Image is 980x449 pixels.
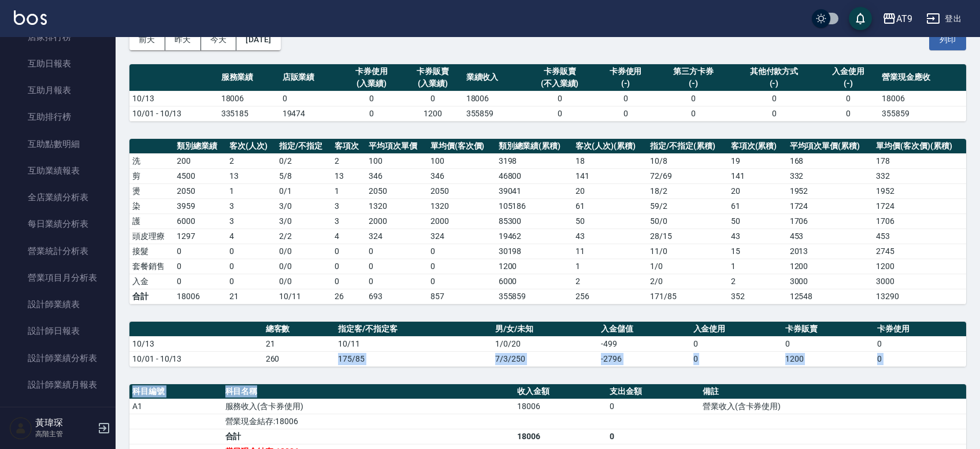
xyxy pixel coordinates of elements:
[5,157,111,184] a: 互助業績報表
[428,153,496,168] td: 100
[573,259,647,274] td: 1
[366,198,428,214] td: 1320
[129,399,222,414] td: A1
[174,183,227,198] td: 2050
[366,153,428,168] td: 100
[276,198,332,214] td: 3 / 0
[227,274,276,289] td: 0
[873,244,966,259] td: 2745
[647,198,727,214] td: 59 / 2
[787,259,874,274] td: 1200
[496,153,573,168] td: 3198
[428,229,496,244] td: 324
[514,429,607,444] td: 18006
[728,168,787,183] td: 141
[129,91,218,106] td: 10/13
[5,291,111,318] a: 設計師業績表
[691,336,782,351] td: 0
[728,289,787,304] td: 352
[174,168,227,183] td: 4500
[218,91,280,106] td: 18006
[787,153,874,168] td: 168
[5,264,111,291] a: 營業項目月分析表
[428,183,496,198] td: 2050
[598,322,690,337] th: 入金儲值
[598,336,690,351] td: -499
[35,417,94,429] h5: 黃瑋琛
[496,274,573,289] td: 6000
[174,153,227,168] td: 200
[335,336,492,351] td: 10/11
[647,153,727,168] td: 10 / 8
[332,274,366,289] td: 0
[218,106,280,121] td: 335185
[573,198,647,214] td: 61
[573,183,647,198] td: 20
[496,259,573,274] td: 1200
[728,139,787,154] th: 客項次(累積)
[276,229,332,244] td: 2 / 2
[402,91,463,106] td: 0
[573,214,647,229] td: 50
[276,183,332,198] td: 0 / 1
[787,229,874,244] td: 453
[598,78,654,90] div: (-)
[787,244,874,259] td: 2013
[129,139,966,304] table: a dense table
[896,12,912,26] div: AT9
[607,384,700,399] th: 支出金額
[647,259,727,274] td: 1 / 0
[129,153,174,168] td: 洗
[222,429,514,444] td: 合計
[873,168,966,183] td: 332
[514,399,607,414] td: 18006
[647,214,727,229] td: 50 / 0
[263,351,335,366] td: 260
[463,106,525,121] td: 355859
[174,139,227,154] th: 類別總業績
[787,139,874,154] th: 平均項次單價(累積)
[366,214,428,229] td: 2000
[332,168,366,183] td: 13
[929,29,966,50] button: 列印
[728,229,787,244] td: 43
[129,289,174,304] td: 合計
[728,153,787,168] td: 19
[528,65,592,78] div: 卡券販賣
[276,274,332,289] td: 0 / 0
[656,106,730,121] td: 0
[218,64,280,91] th: 服務業績
[227,153,276,168] td: 2
[428,214,496,229] td: 2000
[428,168,496,183] td: 346
[492,336,598,351] td: 1/0/20
[656,91,730,106] td: 0
[659,65,727,78] div: 第三方卡券
[344,78,399,90] div: (入業績)
[595,106,656,121] td: 0
[787,289,874,304] td: 12548
[496,168,573,183] td: 46800
[873,139,966,154] th: 單均價(客次價)(累積)
[496,183,573,198] td: 39041
[873,153,966,168] td: 178
[787,198,874,214] td: 1724
[787,168,874,183] td: 332
[428,274,496,289] td: 0
[335,351,492,366] td: 175/85
[129,198,174,214] td: 染
[878,7,917,31] button: AT9
[222,399,514,414] td: 服務收入(含卡券使用)
[5,77,111,104] a: 互助月報表
[782,336,874,351] td: 0
[492,351,598,366] td: 7/3/250
[496,214,573,229] td: 85300
[227,244,276,259] td: 0
[647,274,727,289] td: 2 / 0
[276,214,332,229] td: 3 / 0
[5,24,111,50] a: 店家排行榜
[276,244,332,259] td: 0 / 0
[344,65,399,78] div: 卡券使用
[174,244,227,259] td: 0
[700,384,966,399] th: 備註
